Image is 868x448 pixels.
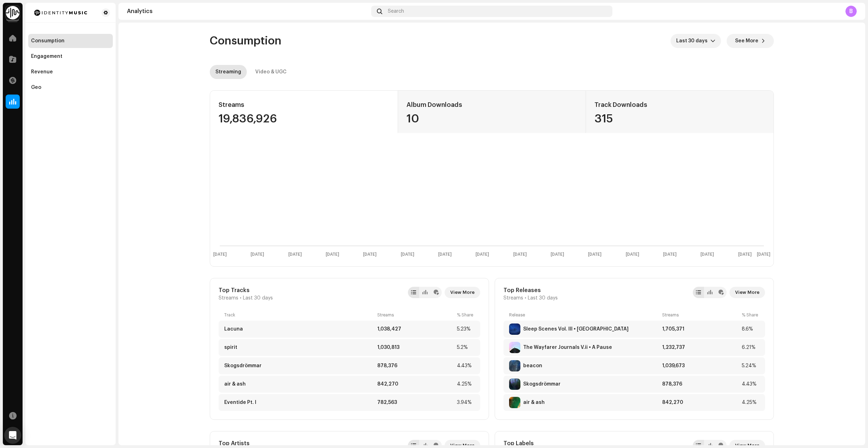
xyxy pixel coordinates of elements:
[662,312,739,318] div: Streams
[523,400,545,405] div: air & ash
[523,381,561,387] div: Skogsdrömmar
[28,65,113,79] re-m-nav-item: Revenue
[31,8,90,17] img: 185c913a-8839-411b-a7b9-bf647bcb215e
[757,252,770,257] text: [DATE]
[523,326,629,332] div: Sleep Scenes Vol. III • Eventide
[224,363,262,369] div: Skogsdrömmar
[363,252,377,257] text: [DATE]
[388,8,404,14] span: Search
[523,345,612,350] div: The Wayfarer Journals V.ii • A Pause
[288,252,302,257] text: [DATE]
[509,342,520,353] img: AEEDF3C2-9117-4D7C-B74C-C75F1D9158BA
[509,379,520,390] img: 73EEC547-9CE3-43AC-B9BB-0F7DA988A105
[738,252,752,257] text: [DATE]
[503,287,558,294] div: Top Releases
[662,381,739,387] div: 878,376
[224,381,246,387] div: air & ash
[224,400,256,405] div: Eventide Pt. I
[662,400,739,405] div: 842,270
[31,85,41,90] div: Geo
[735,34,758,48] span: See More
[377,363,454,369] div: 878,376
[4,427,21,444] div: Open Intercom Messenger
[742,312,759,318] div: % Share
[210,34,281,48] span: Consumption
[407,99,577,110] div: Album Downloads
[551,252,564,257] text: [DATE]
[742,326,759,332] div: 8.6%
[28,80,113,95] re-m-nav-item: Geo
[457,363,475,369] div: 4.43%
[251,252,264,257] text: [DATE]
[224,326,243,332] div: Lacuna
[31,38,65,44] div: Consumption
[503,440,558,447] div: Top Labels
[224,345,237,350] div: spirit
[509,323,520,335] img: 4D303BF6-6A0A-4427-8875-F50EEB017201
[594,99,765,110] div: Track Downloads
[457,326,475,332] div: 5.23%
[476,252,489,257] text: [DATE]
[215,65,241,79] div: Streaming
[219,99,389,110] div: Streams
[255,65,287,79] div: Video & UGC
[742,363,759,369] div: 5.24%
[594,113,765,125] div: 315
[445,287,480,298] button: View More
[509,397,520,408] img: DBD32EA5-C269-42A1-899F-06C7ECA49C99
[513,252,527,257] text: [DATE]
[240,295,242,301] span: •
[377,326,454,332] div: 1,038,427
[588,252,601,257] text: [DATE]
[727,34,774,48] button: See More
[219,440,273,447] div: Top Artists
[742,381,759,387] div: 4.43%
[457,381,475,387] div: 4.25%
[662,326,739,332] div: 1,705,371
[735,285,759,299] span: View More
[377,381,454,387] div: 842,270
[626,252,639,257] text: [DATE]
[377,312,454,318] div: Streams
[676,34,710,48] span: Last 30 days
[742,345,759,350] div: 6.21%
[213,252,227,257] text: [DATE]
[377,345,454,350] div: 1,030,813
[28,49,113,63] re-m-nav-item: Engagement
[31,54,62,59] div: Engagement
[6,6,20,20] img: 0f74c21f-6d1c-4dbc-9196-dbddad53419e
[457,312,475,318] div: % Share
[377,400,454,405] div: 782,563
[701,252,714,257] text: [DATE]
[219,287,273,294] div: Top Tracks
[503,295,523,301] span: Streams
[219,113,389,125] div: 19,836,926
[742,400,759,405] div: 4.25%
[457,400,475,405] div: 3.94%
[224,312,374,318] div: Track
[662,345,739,350] div: 1,232,737
[457,345,475,350] div: 5.2%
[509,360,520,371] img: C100A553-93A2-4D52-AD21-277455525F56
[243,295,273,301] span: Last 30 days
[438,252,452,257] text: [DATE]
[525,295,526,301] span: •
[31,69,53,75] div: Revenue
[528,295,558,301] span: Last 30 days
[219,295,238,301] span: Streams
[663,252,677,257] text: [DATE]
[127,8,368,14] div: Analytics
[845,6,857,17] div: B
[28,34,113,48] re-m-nav-item: Consumption
[326,252,339,257] text: [DATE]
[509,312,659,318] div: Release
[729,287,765,298] button: View More
[523,363,542,369] div: beacon
[401,252,414,257] text: [DATE]
[710,34,715,48] div: dropdown trigger
[407,113,577,125] div: 10
[662,363,739,369] div: 1,039,673
[450,285,475,299] span: View More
